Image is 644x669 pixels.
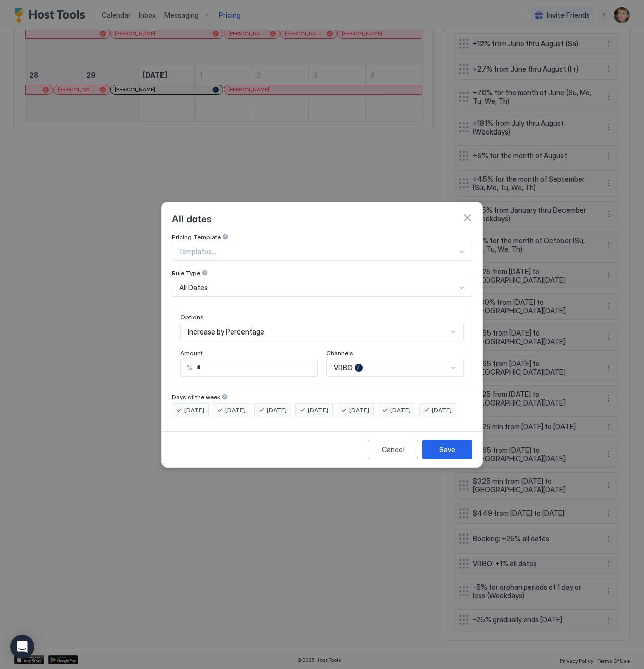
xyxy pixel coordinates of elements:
span: All dates [172,210,212,225]
div: Cancel [382,444,405,455]
input: Input Field [193,359,317,376]
span: VRBO [334,363,353,372]
span: All Dates [179,283,208,292]
span: [DATE] [225,406,246,415]
span: Rule Type [172,269,200,277]
span: [DATE] [349,406,369,415]
span: Channels [326,349,353,357]
span: Increase by Percentage [188,327,264,337]
span: Amount [180,349,203,357]
span: [DATE] [432,406,452,415]
button: Cancel [368,440,418,459]
div: Open Intercom Messenger [10,635,34,659]
span: % [187,363,193,372]
span: [DATE] [308,406,328,415]
span: [DATE] [267,406,287,415]
span: Days of the week [172,393,220,401]
div: Save [439,444,455,455]
span: Options [180,313,204,321]
span: Pricing Template [172,233,221,241]
span: [DATE] [390,406,411,415]
span: [DATE] [184,406,204,415]
button: Save [422,440,472,459]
